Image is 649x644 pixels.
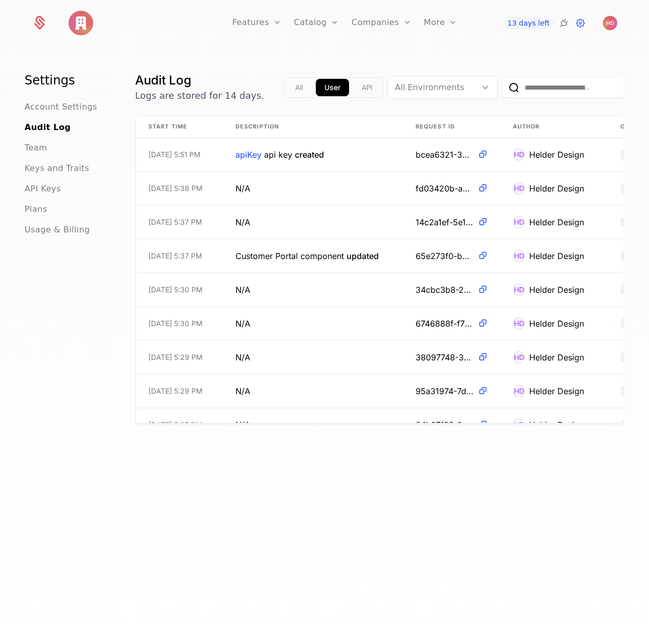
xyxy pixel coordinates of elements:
span: fd03420b-ac24-43f2-aa82-0933256b3dc1 [416,182,473,195]
a: Audit Log [25,121,71,134]
th: Author [501,116,608,138]
div: Helder Design [529,250,584,262]
span: N/A [235,317,250,330]
span: N/A [235,351,250,363]
span: N/A [235,216,250,228]
div: Helder Design [529,317,584,330]
button: app [316,79,349,96]
div: HD [513,317,525,330]
span: 200 [620,386,643,396]
img: Helder Design [69,11,93,35]
span: 200 [620,352,643,362]
span: 14c2a1ef-5e1a-45b4-a684-df30b15c20ba [416,216,473,228]
div: HD [513,216,525,228]
span: N/A [235,182,250,195]
div: Helder Design [529,351,584,363]
span: [DATE] 5:37 PM [148,217,202,227]
div: Helder Design [529,284,584,296]
span: 200 [620,318,643,329]
a: Keys and Traits [25,162,89,175]
button: Open user button [603,16,617,30]
span: 201 [620,149,641,160]
div: HD [513,351,525,363]
span: Customer Portal component updated [235,250,379,262]
span: 34cbc3b8-23b8-4695-842c-59ff9432fbb3 [416,284,473,296]
span: 200 [620,285,643,295]
span: N/A [235,419,250,431]
span: [DATE] 5:37 PM [148,251,202,261]
div: Helder Design [529,182,584,195]
button: all [287,79,312,96]
nav: Main [25,72,111,236]
a: Integrations [558,17,570,29]
span: N/A [235,284,250,296]
a: Team [25,142,47,154]
div: HD [513,148,525,161]
span: apiKey [235,149,262,160]
div: HD [513,385,525,397]
a: Settings [574,17,587,29]
p: Logs are stored for 14 days. [135,89,264,103]
a: Account Settings [25,101,97,113]
span: 200 [620,183,643,194]
a: API Keys [25,183,61,195]
span: created [295,149,324,160]
span: apiKey api key created [235,148,324,161]
h1: Settings [25,72,111,89]
span: 38097748-3cb8-4442-aba3-21296f0c4fba [416,351,473,363]
span: [DATE] 5:29 PM [148,386,203,396]
span: 200 [620,217,643,227]
div: HD [513,250,525,262]
span: 65e273f0-b6c8-4154-b789-1492077ee376 [416,250,473,262]
span: 24b37f08-24ba-41fb-b0d5-a39469f35b4e [416,419,473,431]
th: Description [223,116,403,138]
div: Helder Design [529,385,584,397]
span: [DATE] 5:30 PM [148,318,203,329]
span: [DATE] 5:38 PM [148,183,203,194]
span: [DATE] 5:51 PM [148,149,201,160]
div: HD [513,182,525,195]
div: HD [513,284,525,296]
span: [DATE] 5:29 PM [148,352,203,362]
span: N/A [235,385,250,397]
th: Start Time [136,116,223,138]
span: 200 [620,251,643,261]
a: Usage & Billing [25,224,90,236]
a: 13 days left [504,17,554,29]
span: [DATE] 5:27 PM [148,420,202,430]
th: Request ID [403,116,501,138]
span: bcea6321-3bec-43c9-8b4a-2f7f994ebb42 [416,148,473,161]
h1: Audit Log [135,72,264,89]
span: 95a31974-7de0-4223-9ee0-f0415fc00f13 [416,385,473,397]
div: HD [513,419,525,431]
a: Plans [25,203,47,216]
div: Helder Design [529,148,584,161]
span: [DATE] 5:30 PM [148,285,203,295]
span: updated [347,251,379,261]
div: Helder Design [529,216,584,228]
div: Helder Design [529,419,584,431]
button: api [353,79,381,96]
div: Text alignment [284,77,383,98]
img: Helder Design [603,16,617,30]
span: 6746888f-f778-4e38-a1b4-aaf0002ee070 [416,317,473,330]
